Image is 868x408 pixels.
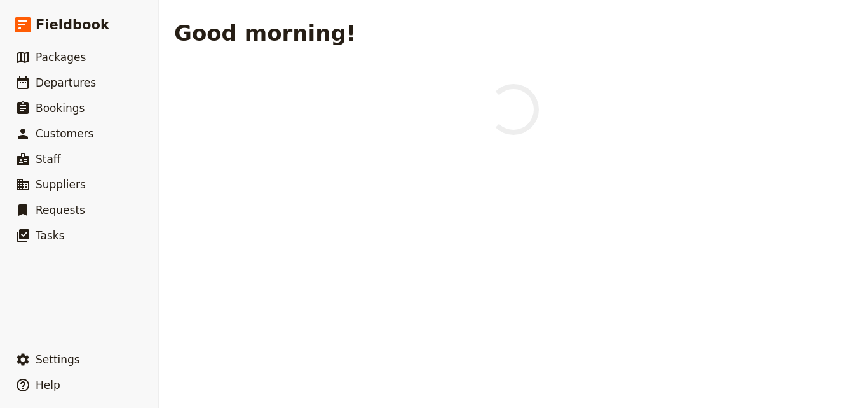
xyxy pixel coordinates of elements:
span: Bookings [36,102,85,115]
span: Help [36,379,60,391]
span: Departures [36,76,96,89]
span: Requests [36,204,85,216]
span: Customers [36,127,93,140]
span: Tasks [36,229,65,242]
span: Fieldbook [36,15,109,34]
span: Suppliers [36,178,86,191]
h1: Good morning! [174,20,356,46]
span: Packages [36,51,86,64]
span: Staff [36,153,61,165]
span: Settings [36,353,80,366]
